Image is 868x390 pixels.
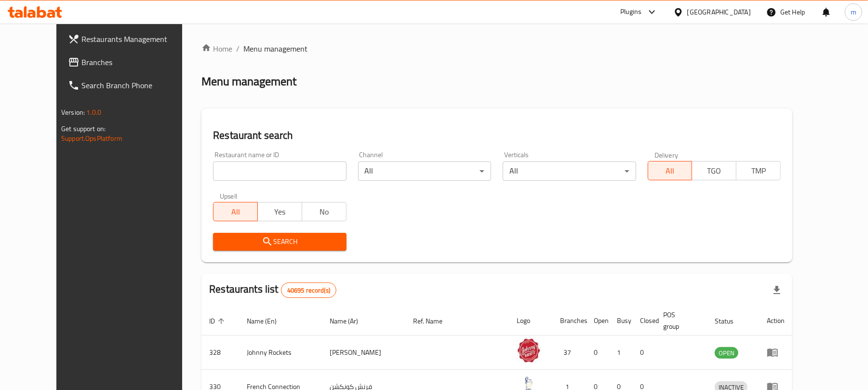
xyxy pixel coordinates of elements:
[632,336,655,370] td: 0
[81,56,194,68] span: Branches
[61,132,122,145] a: Support.OpsPlatform
[552,336,586,370] td: 37
[696,164,733,178] span: TGO
[851,7,856,17] span: m
[209,315,227,327] span: ID
[586,336,609,370] td: 0
[715,315,746,327] span: Status
[209,282,336,298] h2: Restaurants list
[221,236,338,248] span: Search
[281,286,336,295] span: 40695 record(s)
[692,161,736,180] button: TGO
[61,122,106,135] span: Get support on:
[586,306,609,336] th: Open
[322,336,406,370] td: [PERSON_NAME]
[81,33,194,45] span: Restaurants Management
[414,315,455,327] span: Ref. Name
[201,336,239,370] td: 328
[60,51,201,74] a: Branches
[503,161,636,181] div: All
[213,202,258,221] button: All
[715,347,738,359] div: OPEN
[220,192,238,199] label: Upsell
[60,27,201,51] a: Restaurants Management
[257,202,302,221] button: Yes
[632,306,655,336] th: Closed
[86,106,101,119] span: 1.0.0
[552,306,586,336] th: Branches
[81,80,194,91] span: Search Branch Phone
[609,336,632,370] td: 1
[213,161,346,181] input: Search for restaurant name or ID..
[201,43,792,54] nav: breadcrumb
[213,233,346,251] button: Search
[654,151,679,158] label: Delivery
[281,282,336,298] div: Total records count
[213,128,781,143] h2: Restaurant search
[715,348,738,359] span: OPEN
[247,315,289,327] span: Name (En)
[620,6,641,18] div: Plugins
[358,161,491,181] div: All
[652,164,689,178] span: All
[509,306,552,336] th: Logo
[201,74,296,89] h2: Menu management
[262,205,298,219] span: Yes
[236,43,240,54] li: /
[736,161,781,180] button: TMP
[302,202,347,221] button: No
[765,279,788,302] div: Export file
[306,205,343,219] span: No
[663,309,695,332] span: POS group
[648,161,693,180] button: All
[243,43,307,54] span: Menu management
[609,306,632,336] th: Busy
[740,164,777,178] span: TMP
[517,338,541,363] img: Johnny Rockets
[60,74,201,97] a: Search Branch Phone
[759,306,792,336] th: Action
[217,205,254,219] span: All
[687,7,751,17] div: [GEOGRAPHIC_DATA]
[61,106,85,119] span: Version:
[201,43,232,54] a: Home
[239,336,322,370] td: Johnny Rockets
[767,347,785,358] div: Menu
[330,315,371,327] span: Name (Ar)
